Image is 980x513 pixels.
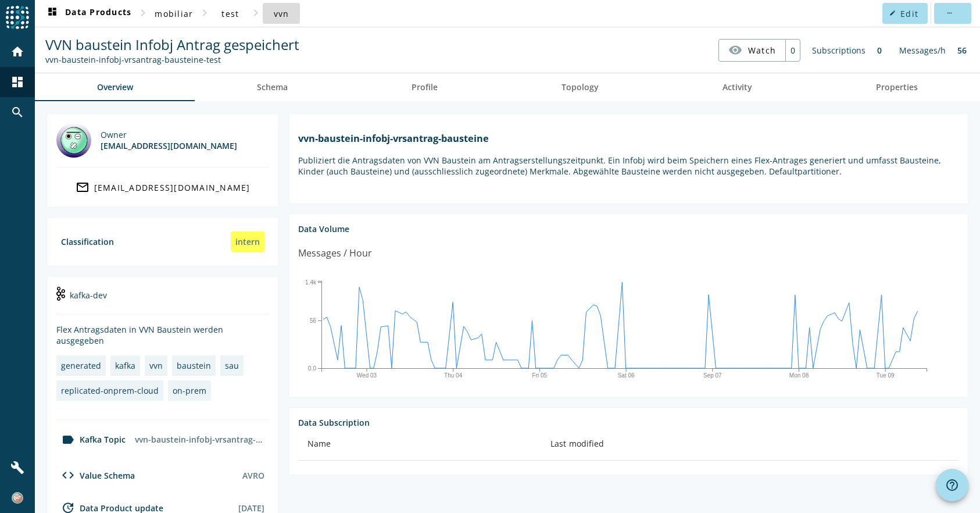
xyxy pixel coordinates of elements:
mat-icon: help_outline [945,478,959,492]
div: replicated-onprem-cloud [61,385,159,396]
mat-icon: dashboard [10,75,24,89]
button: test [212,3,249,24]
span: Schema [257,83,288,91]
div: Value Schema [56,468,135,482]
text: Tue 09 [877,372,895,379]
span: VVN baustein Infobj Antrag gespeichert [45,35,299,54]
span: Topology [561,83,599,91]
th: Name [298,428,541,461]
div: 0 [785,40,800,61]
span: Properties [876,83,918,91]
div: sau [225,360,239,371]
div: on-prem [173,385,206,396]
div: Subscriptions [806,39,871,62]
span: Profile [412,83,438,91]
span: vvn [274,8,289,19]
mat-icon: chevron_right [198,6,212,20]
div: AVRO [242,470,264,481]
button: Edit [882,3,928,24]
mat-icon: chevron_right [136,6,150,20]
div: Data Subscription [298,417,958,428]
span: Edit [900,8,918,19]
mat-icon: mail_outline [76,180,90,194]
div: intern [231,231,264,252]
text: Mon 08 [789,372,809,379]
mat-icon: chevron_right [249,6,263,20]
text: 1.4k [305,279,317,286]
span: mobiliar [155,8,193,19]
div: kafka-dev [56,286,269,315]
div: vvn-baustein-infobj-vrsantrag-bausteine-test [130,429,269,450]
img: spoud-logo.svg [6,6,29,29]
mat-icon: home [10,45,24,59]
mat-icon: code [61,468,75,482]
mat-icon: more_horiz [946,10,952,16]
mat-icon: label [61,433,75,447]
div: kafka [115,360,135,371]
div: Kafka Topic [56,433,126,447]
div: baustein [177,360,211,371]
div: Owner [101,129,237,140]
span: test [221,8,239,19]
div: 56 [952,39,972,62]
div: 0 [871,39,888,62]
mat-icon: build [10,461,24,475]
span: Overview [97,83,133,91]
mat-icon: search [10,105,24,119]
text: Sat 06 [618,372,635,379]
div: vvn [149,360,163,371]
span: Watch [748,40,776,60]
img: kafka-dev [56,287,65,301]
div: Flex Antragsdaten in VVN Baustein werden ausgegeben [56,324,269,346]
button: Watch [719,40,785,60]
text: 0.0 [308,365,316,371]
mat-icon: dashboard [45,6,59,20]
text: 56 [310,317,317,323]
div: Messages/h [893,39,952,62]
span: Activity [723,83,752,91]
a: [EMAIL_ADDRESS][DOMAIN_NAME] [56,177,269,198]
text: Thu 04 [444,372,463,379]
img: 8006bfb5137ba185ffdf53ea38d26b4d [12,492,23,504]
span: Data Products [45,6,131,20]
text: Sep 07 [703,372,722,379]
text: Fri 05 [532,372,548,379]
div: generated [61,360,101,371]
div: Kafka Topic: vvn-baustein-infobj-vrsantrag-bausteine-test [45,54,299,65]
text: Wed 03 [357,372,377,379]
p: Publiziert die Antragsdaten von VVN Baustein am Antragserstellungszeitpunkt. Ein Infobj wird beim... [298,155,958,177]
th: Last modified [541,428,958,461]
div: Data Volume [298,223,958,234]
button: mobiliar [150,3,198,24]
div: Classification [61,236,114,247]
div: [EMAIL_ADDRESS][DOMAIN_NAME] [101,140,237,151]
mat-icon: visibility [728,43,742,57]
button: Data Products [41,3,136,24]
div: [EMAIL_ADDRESS][DOMAIN_NAME] [94,182,251,193]
button: vvn [263,3,300,24]
mat-icon: edit [889,10,896,16]
h1: vvn-baustein-infobj-vrsantrag-bausteine [298,132,958,145]
div: Messages / Hour [298,246,372,261]
img: sauron@mobi.ch [56,123,91,158]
